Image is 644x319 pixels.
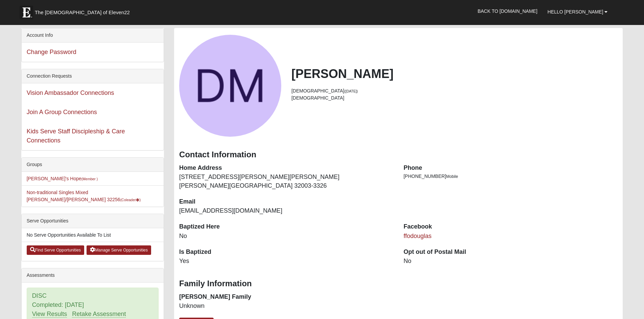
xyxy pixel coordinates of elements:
dd: [EMAIL_ADDRESS][DOMAIN_NAME] [179,207,393,215]
li: [PHONE_NUMBER] [404,173,618,180]
a: Kids Serve Staff Discipleship & Care Connections [27,128,125,144]
a: Find Serve Opportunities [27,245,85,255]
dt: Baptized Here [179,222,393,231]
a: View Results [32,311,67,318]
a: [PERSON_NAME]'s Hope(Member ) [27,176,98,181]
a: Back to [DOMAIN_NAME] [473,3,543,20]
dd: No [179,232,393,241]
div: Connection Requests [22,69,164,83]
dd: Unknown [179,302,393,311]
a: View Fullsize Photo [179,35,281,137]
span: Hello [PERSON_NAME] [548,9,603,15]
a: ffodouglas [404,233,432,239]
h3: Contact Information [179,150,618,160]
h2: [PERSON_NAME] [291,67,618,81]
dt: Email [179,197,393,206]
a: Hello [PERSON_NAME] [543,3,613,20]
dt: Is Baptized [179,248,393,257]
dt: Opt out of Postal Mail [404,248,618,257]
dd: [STREET_ADDRESS][PERSON_NAME][PERSON_NAME] [PERSON_NAME][GEOGRAPHIC_DATA] 32003-3326 [179,173,393,190]
dt: [PERSON_NAME] Family [179,293,393,301]
small: (Member ) [81,177,98,181]
dt: Home Address [179,164,393,172]
dd: Yes [179,257,393,266]
a: Vision Ambassador Connections [27,89,114,96]
a: Change Password [27,49,76,55]
div: Assessments [22,268,164,283]
a: The [DEMOGRAPHIC_DATA] of Eleven22 [16,2,151,19]
dd: No [404,257,618,266]
small: ([DATE]) [344,89,358,93]
dt: Facebook [404,222,618,231]
a: Join A Group Connections [27,109,97,115]
a: Manage Serve Opportunities [87,245,151,255]
div: Groups [22,158,164,172]
small: (Coleader ) [120,198,141,202]
img: Eleven22 logo [20,6,33,19]
div: Serve Opportunities [22,214,164,228]
a: Retake Assessment [72,311,126,318]
div: Account Info [22,28,164,43]
dt: Phone [404,164,618,172]
span: Mobile [446,174,458,179]
li: [DEMOGRAPHIC_DATA] [291,95,618,102]
a: Non-traditional Singles Mixed [PERSON_NAME]/[PERSON_NAME] 32256(Coleader) [27,190,141,202]
li: [DEMOGRAPHIC_DATA] [291,87,618,95]
h3: Family Information [179,279,618,289]
li: No Serve Opportunities Available To List [22,228,164,242]
span: The [DEMOGRAPHIC_DATA] of Eleven22 [35,9,130,16]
